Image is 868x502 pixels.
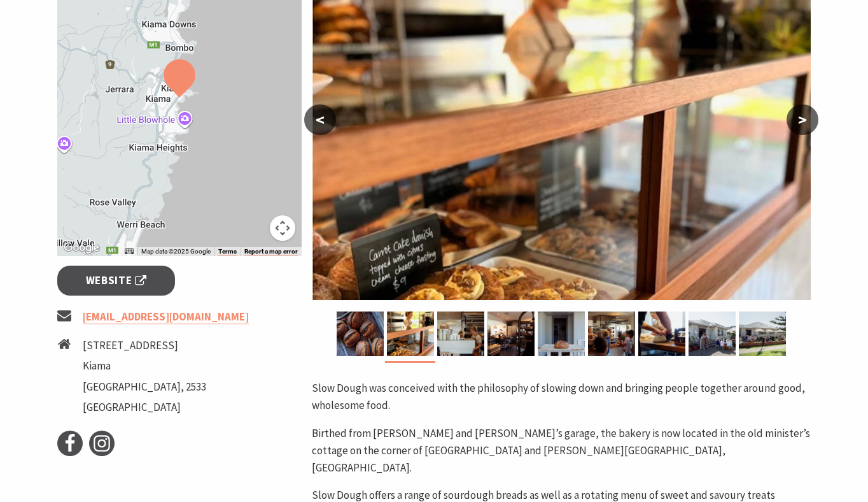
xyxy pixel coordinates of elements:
span: Map data ©2025 Google [141,248,211,255]
li: [GEOGRAPHIC_DATA], 2533 [83,378,206,396]
img: Sour Dough Loafs [337,312,384,356]
p: Birthed from [PERSON_NAME] and [PERSON_NAME]’s garage, the bakery is now located in the old minis... [312,425,811,477]
img: Outside cafe [689,312,736,356]
img: Baker at work [487,312,535,356]
img: Coffee at Slow Dough [437,312,484,356]
button: > [787,104,818,135]
a: [EMAIL_ADDRESS][DOMAIN_NAME] [83,310,249,324]
li: [STREET_ADDRESS] [83,337,206,354]
img: Outside cafe [739,312,786,356]
li: Kiama [83,357,206,375]
a: Report a map error [244,248,298,255]
a: Website [57,266,175,296]
button: < [304,104,336,135]
span: Website [86,272,147,289]
img: Google [60,240,102,256]
button: Keyboard shortcuts [125,247,134,256]
img: Inside Slow Dough [387,312,434,356]
p: Slow Dough was conceived with the philosophy of slowing down and bringing people together around ... [312,380,811,414]
a: Open this area in Google Maps (opens a new window) [60,240,102,256]
button: Map camera controls [270,215,295,241]
li: [GEOGRAPHIC_DATA] [83,399,206,416]
img: Making bread [638,312,685,356]
a: Terms (opens in new tab) [218,248,237,255]
img: Sour Dough Loaf [538,312,585,356]
img: Slow Dough Counter [588,312,635,356]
